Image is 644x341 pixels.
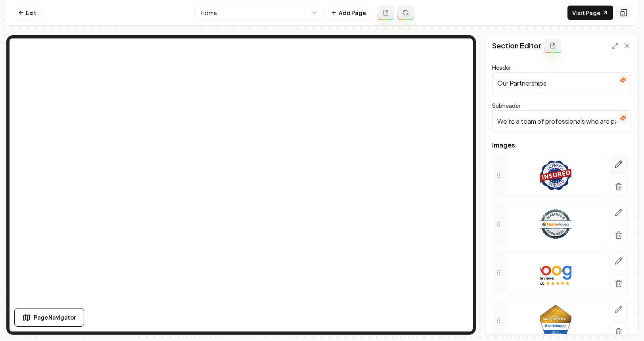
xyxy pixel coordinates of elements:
[492,142,631,148] span: Images
[492,102,521,109] label: Subheader
[567,6,613,20] a: Visit Page
[13,6,42,20] a: Exit
[492,40,541,51] h2: Section Editor
[492,72,631,94] input: Header
[378,6,394,20] button: Add admin page prompt
[14,308,84,327] button: Page Navigator
[544,38,561,53] button: Add admin section prompt
[492,64,511,71] label: Header
[34,313,76,322] span: Page Navigator
[326,6,371,20] button: Add Page
[397,6,414,20] button: Regenerate page
[492,110,631,132] input: Subheader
